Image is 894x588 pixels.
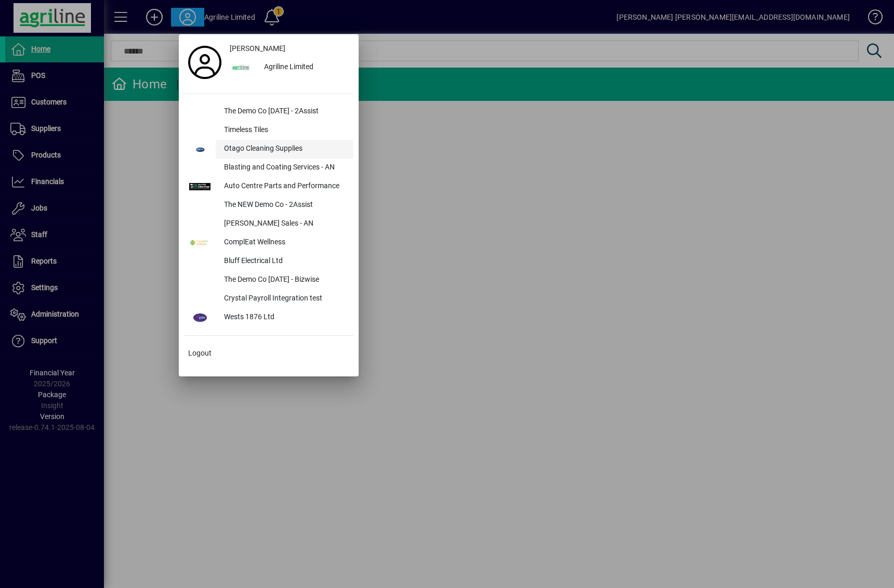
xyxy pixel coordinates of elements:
[184,252,353,271] button: Bluff Electrical Ltd
[184,102,353,121] button: The Demo Co [DATE] - 2Assist
[216,177,353,196] div: Auto Centre Parts and Performance
[216,271,353,290] div: The Demo Co [DATE] - Bizwise
[184,215,353,233] button: [PERSON_NAME] Sales - AN
[188,348,212,359] span: Logout
[216,308,353,327] div: Wests 1876 Ltd
[226,58,353,77] button: Agriline Limited
[230,43,285,54] span: [PERSON_NAME]
[216,252,353,271] div: Bluff Electrical Ltd
[184,196,353,215] button: The NEW Demo Co - 2Assist
[184,344,353,363] button: Logout
[184,159,353,177] button: Blasting and Coating Services - AN
[216,140,353,159] div: Otago Cleaning Supplies
[216,215,353,233] div: [PERSON_NAME] Sales - AN
[216,196,353,215] div: The NEW Demo Co - 2Assist
[184,233,353,252] button: ComplEat Wellness
[216,102,353,121] div: The Demo Co [DATE] - 2Assist
[184,177,353,196] button: Auto Centre Parts and Performance
[184,53,226,72] a: Profile
[216,233,353,252] div: ComplEat Wellness
[216,121,353,140] div: Timeless Tiles
[216,159,353,177] div: Blasting and Coating Services - AN
[184,140,353,159] button: Otago Cleaning Supplies
[216,290,353,308] div: Crystal Payroll Integration test
[226,40,353,58] a: [PERSON_NAME]
[184,121,353,140] button: Timeless Tiles
[184,308,353,327] button: Wests 1876 Ltd
[256,58,353,77] div: Agriline Limited
[184,290,353,308] button: Crystal Payroll Integration test
[184,271,353,290] button: The Demo Co [DATE] - Bizwise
